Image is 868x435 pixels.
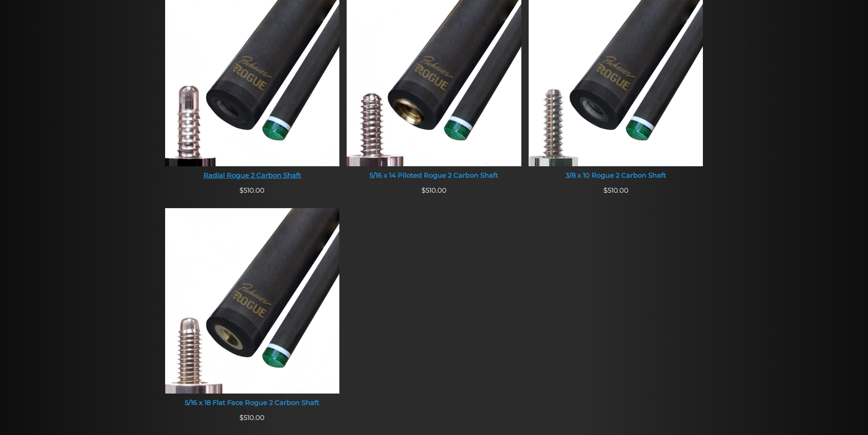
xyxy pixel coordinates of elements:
span: $ [239,414,244,422]
div: Radial Rogue 2 Carbon Shaft [165,172,340,180]
span: 510.00 [603,186,629,194]
a: 5/16 x 18 Flat Face Rogue 2 Carbon Shaft 5/16 x 18 Flat Face Rogue 2 Carbon Shaft [165,208,340,413]
span: $ [239,186,244,194]
img: 5/16 x 18 Flat Face Rogue 2 Carbon Shaft [165,208,340,394]
div: 5/16 x 14 Piloted Rogue 2 Carbon Shaft [347,172,521,180]
span: $ [603,186,608,194]
span: 510.00 [239,414,265,422]
span: 510.00 [421,186,447,194]
div: 5/16 x 18 Flat Face Rogue 2 Carbon Shaft [165,399,340,407]
div: 3/8 x 10 Rogue 2 Carbon Shaft [529,172,703,180]
span: 510.00 [239,186,265,194]
span: $ [421,186,426,194]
